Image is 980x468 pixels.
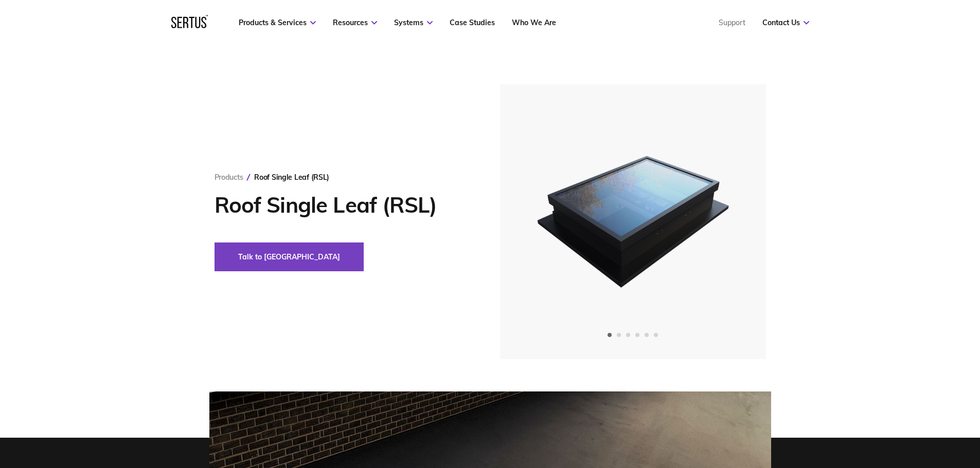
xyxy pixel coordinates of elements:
a: Support [719,18,745,27]
span: Go to slide 2 [617,333,621,337]
span: Go to slide 4 [635,333,639,337]
span: Go to slide 3 [626,333,630,337]
span: Go to slide 6 [654,333,658,337]
a: Products [215,173,243,182]
button: Talk to [GEOGRAPHIC_DATA] [215,242,364,271]
h1: Roof Single Leaf (RSL) [215,192,469,218]
a: Case Studies [450,18,495,27]
a: Resources [333,18,377,27]
a: Contact Us [762,18,809,27]
span: Go to slide 5 [645,333,649,337]
a: Systems [394,18,433,27]
iframe: Chat Widget [795,349,980,468]
a: Who We Are [512,18,556,27]
a: Products & Services [239,18,316,27]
